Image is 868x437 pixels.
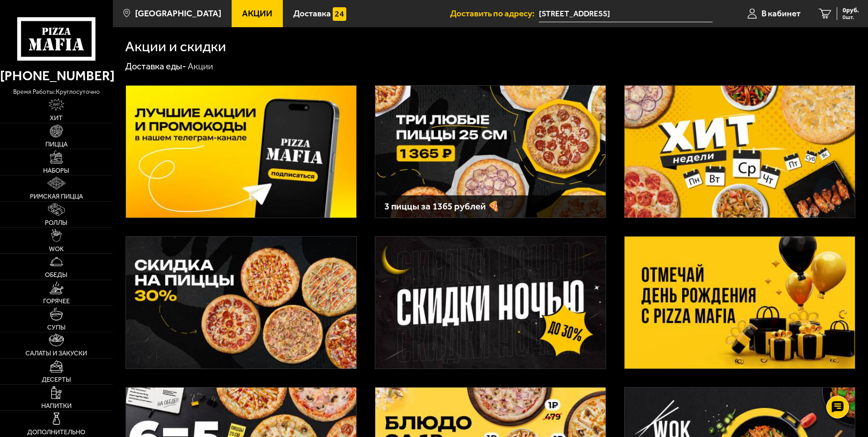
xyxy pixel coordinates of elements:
[450,9,539,18] span: Доставить по адресу:
[43,167,69,174] span: Наборы
[45,272,68,278] span: Обеды
[27,429,85,435] span: Дополнительно
[761,9,800,18] span: В кабинет
[47,324,66,330] span: Супы
[45,219,68,226] span: Роллы
[125,61,186,72] a: Доставка еды-
[42,376,71,383] span: Десерты
[50,115,63,121] span: Хит
[375,85,606,218] a: 3 пиццы за 1365 рублей 🍕
[333,7,346,21] img: 15daf4d41897b9f0e9f617042186c801.svg
[43,298,70,304] span: Горячее
[188,61,213,73] div: Акции
[293,9,331,18] span: Доставка
[384,202,596,211] h3: 3 пиццы за 1365 рублей 🍕
[843,15,859,20] span: 0 шт.
[41,403,72,409] span: Напитки
[242,9,272,18] span: Акции
[25,350,87,356] span: Салаты и закуски
[843,7,859,14] span: 0 руб.
[49,246,64,252] span: WOK
[539,5,713,22] input: Ваш адрес доставки
[45,141,68,147] span: Пицца
[135,9,221,18] span: [GEOGRAPHIC_DATA]
[125,39,226,54] h1: Акции и скидки
[30,193,83,199] span: Римская пицца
